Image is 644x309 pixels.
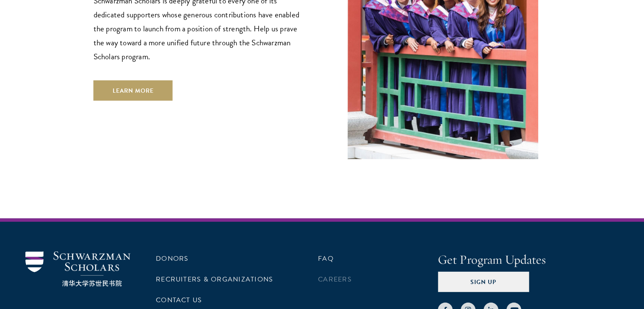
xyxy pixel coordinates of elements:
a: Contact Us [156,295,202,305]
button: Sign Up [438,272,529,292]
a: Learn More [94,80,173,101]
a: FAQ [318,254,334,264]
img: Schwarzman Scholars [25,251,130,287]
a: Donors [156,254,188,264]
a: Recruiters & Organizations [156,274,273,284]
h4: Get Program Updates [438,251,619,268]
a: Careers [318,274,352,284]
